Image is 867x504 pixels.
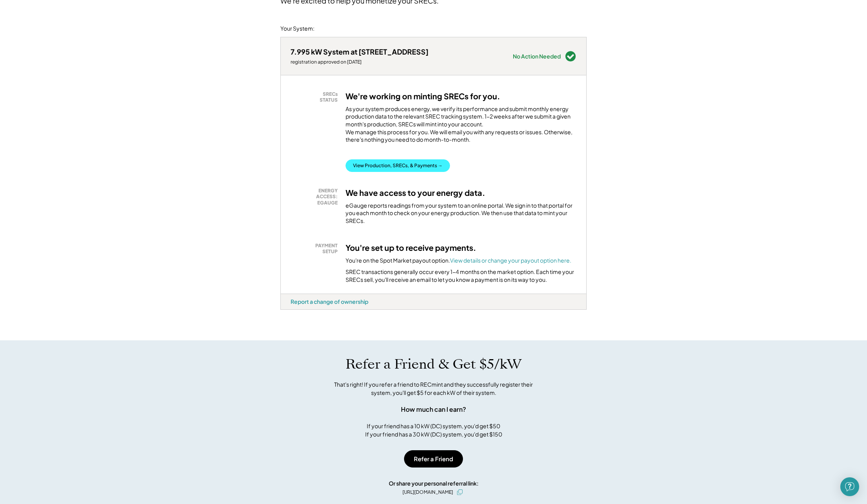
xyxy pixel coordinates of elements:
h3: You're set up to receive payments. [346,243,476,253]
div: [URL][DOMAIN_NAME] [402,489,453,496]
div: PAYMENT SETUP [294,243,338,255]
button: click to copy [455,488,465,497]
button: Refer a Friend [404,450,463,467]
div: ENERGY ACCESS: EGAUGE [294,188,338,206]
div: eGauge reports readings from your system to an online portal. We sign in to that portal for you e... [346,202,576,225]
div: You're on the Spot Market payout option. [346,257,571,265]
div: 7.995 kW System at [STREET_ADDRESS] [291,47,428,56]
div: Your System: [280,25,315,33]
div: If your friend has a 10 kW (DC) system, you'd get $50 If your friend has a 30 kW (DC) system, you... [365,422,502,438]
div: Report a change of ownership [291,298,368,305]
button: View Production, SRECs, & Payments → [346,159,450,172]
div: u70ghx7z - VA Distributed [280,310,308,313]
h1: Refer a Friend & Get $5/kW [346,356,521,373]
div: As your system produces energy, we verify its performance and submit monthly energy production da... [346,105,576,148]
div: No Action Needed [513,53,561,59]
a: View details or change your payout option here. [450,257,571,264]
div: That's right! If you refer a friend to RECmint and they successfully register their system, you'l... [326,380,541,397]
div: SRECs STATUS [294,91,338,103]
div: Or share your personal referral link: [389,479,479,488]
h3: We have access to your energy data. [346,188,485,198]
div: Open Intercom Messenger [840,477,859,496]
div: SREC transactions generally occur every 1-4 months on the market option. Each time your SRECs sel... [346,268,576,283]
div: How much can I earn? [401,405,466,414]
div: registration approved on [DATE] [291,59,428,65]
h3: We're working on minting SRECs for you. [346,91,500,101]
